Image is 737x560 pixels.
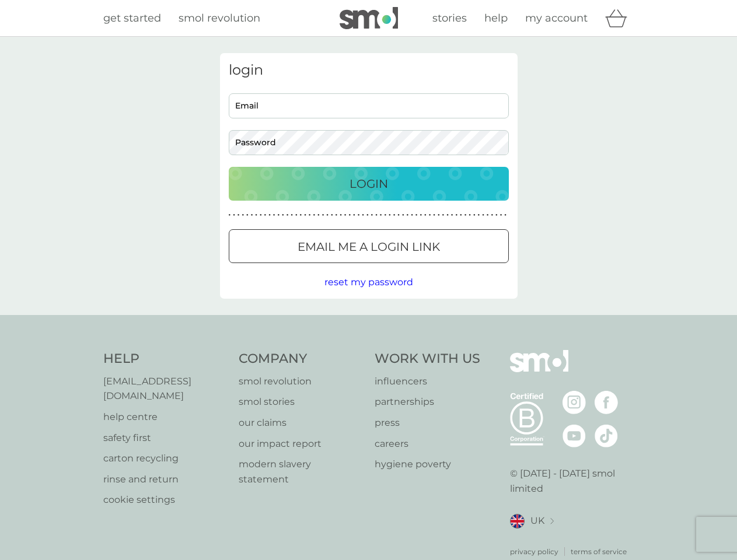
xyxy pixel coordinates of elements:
[393,212,396,218] p: ●
[326,212,329,218] p: ●
[239,415,363,430] p: our claims
[362,212,364,218] p: ●
[510,466,634,496] p: © [DATE] - [DATE] smol limited
[482,212,484,218] p: ●
[563,424,586,447] img: visit the smol Youtube page
[103,492,228,508] a: cookie settings
[309,212,311,218] p: ●
[375,374,480,389] p: influencers
[464,212,467,218] p: ●
[504,212,507,218] p: ●
[295,212,298,218] p: ●
[350,174,388,193] p: Login
[384,212,386,218] p: ●
[451,212,453,218] p: ●
[179,12,260,24] span: smol revolution
[304,212,306,218] p: ●
[103,10,161,27] a: get started
[103,409,228,425] a: help centre
[510,546,558,557] a: privacy policy
[246,212,249,218] p: ●
[317,212,320,218] p: ●
[242,212,244,218] p: ●
[322,212,324,218] p: ●
[525,12,588,24] span: my account
[277,212,280,218] p: ●
[595,424,618,447] img: visit the smol Tiktok page
[324,275,413,290] button: reset my password
[469,212,471,218] p: ●
[563,391,586,414] img: visit the smol Instagram page
[313,212,315,218] p: ●
[348,212,351,218] p: ●
[239,394,363,409] a: smol stories
[375,457,480,472] a: hygiene poverty
[239,374,363,389] p: smol revolution
[487,212,489,218] p: ●
[510,350,568,390] img: smol
[340,212,342,218] p: ●
[442,212,445,218] p: ●
[239,457,363,487] a: modern slavery statement
[402,212,404,218] p: ●
[407,212,409,218] p: ●
[375,212,378,218] p: ●
[478,212,480,218] p: ●
[353,212,355,218] p: ●
[375,436,480,452] a: careers
[446,212,449,218] p: ●
[103,350,228,368] h4: Help
[103,430,228,446] p: safety first
[550,518,554,524] img: select a new location
[500,212,502,218] p: ●
[473,212,476,218] p: ●
[389,212,391,218] p: ●
[229,62,509,79] h3: login
[103,472,228,487] a: rinse and return
[239,436,363,452] a: our impact report
[264,212,267,218] p: ●
[291,212,293,218] p: ●
[282,212,284,218] p: ●
[103,374,228,404] a: [EMAIL_ADDRESS][DOMAIN_NAME]
[340,7,398,29] img: smol
[375,415,480,430] a: press
[495,212,498,218] p: ●
[255,212,257,218] p: ●
[273,212,275,218] p: ●
[432,10,467,27] a: stories
[331,212,333,218] p: ●
[455,212,457,218] p: ●
[260,212,262,218] p: ●
[411,212,413,218] p: ●
[298,237,440,256] p: Email me a login link
[429,212,431,218] p: ●
[415,212,418,218] p: ●
[605,6,634,30] div: basket
[438,212,440,218] p: ●
[287,212,289,218] p: ●
[380,212,382,218] p: ●
[366,212,369,218] p: ●
[375,394,480,409] p: partnerships
[375,350,480,368] h4: Work With Us
[344,212,347,218] p: ●
[324,276,413,288] span: reset my password
[251,212,253,218] p: ●
[525,10,588,27] a: my account
[229,229,509,263] button: Email me a login link
[358,212,360,218] p: ●
[103,451,228,466] a: carton recycling
[571,546,627,557] a: terms of service
[595,391,618,414] img: visit the smol Facebook page
[336,212,338,218] p: ●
